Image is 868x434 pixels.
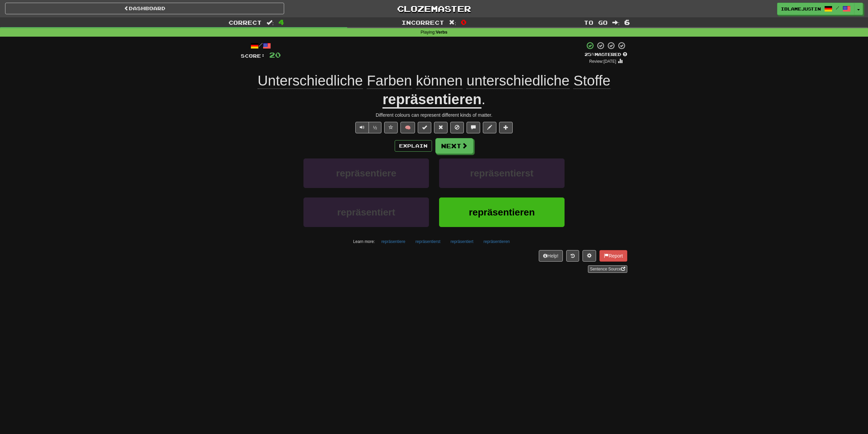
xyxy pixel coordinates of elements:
[303,197,429,227] button: repräsentiert
[416,73,463,89] span: können
[336,168,396,178] span: repräsentiere
[241,41,281,50] div: /
[588,265,627,273] a: Sentence Source
[566,250,579,262] button: Round history (alt+y)
[612,20,620,25] span: :
[241,112,627,118] div: Different colours can represent different kinds of matter.
[439,158,565,188] button: repräsentierst
[481,91,486,107] span: .
[229,19,262,26] span: Correct
[450,122,464,133] button: Ignore sentence (alt+i)
[467,122,480,133] button: Discuss sentence (alt+u)
[585,52,627,58] div: Mastered
[447,237,477,247] button: repräsentiert
[278,18,284,26] span: 4
[470,168,534,178] span: repräsentierst
[599,250,627,262] button: Report
[467,73,570,89] span: unterschiedliche
[353,239,375,244] small: Learn more:
[836,5,839,10] span: /
[584,19,608,26] span: To go
[337,207,395,218] span: repräsentiert
[5,3,284,14] a: Dashboard
[499,122,513,133] button: Add to collection (alt+a)
[589,59,616,64] small: Review: [DATE]
[367,73,412,89] span: Farben
[480,237,513,247] button: repräsentieren
[436,30,447,35] strong: Verbs
[573,73,610,89] span: Stoffe
[439,197,565,227] button: repräsentieren
[418,122,431,133] button: Set this sentence to 100% Mastered (alt+m)
[483,122,496,133] button: Edit sentence (alt+d)
[395,140,432,152] button: Explain
[781,6,821,12] span: IBlameJustin
[241,53,265,59] span: Score:
[412,237,444,247] button: repräsentierst
[355,122,369,133] button: Play sentence audio (ctl+space)
[539,250,563,262] button: Help!
[401,19,444,26] span: Incorrect
[354,122,381,133] div: Text-to-speech controls
[400,122,415,133] button: 🧠
[258,73,363,89] span: Unterschiedliche
[294,3,573,15] a: Clozemaster
[624,18,630,26] span: 6
[369,122,381,133] button: ½
[269,51,281,59] span: 20
[461,18,467,26] span: 0
[469,207,535,218] span: repräsentieren
[378,237,409,247] button: repräsentiere
[303,158,429,188] button: repräsentiere
[585,52,595,57] span: 25 %
[382,91,481,109] u: repräsentieren
[435,138,473,154] button: Next
[384,122,398,133] button: Favorite sentence (alt+f)
[267,20,274,25] span: :
[434,122,448,133] button: Reset to 0% Mastered (alt+r)
[449,20,456,25] span: :
[777,3,854,15] a: IBlameJustin /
